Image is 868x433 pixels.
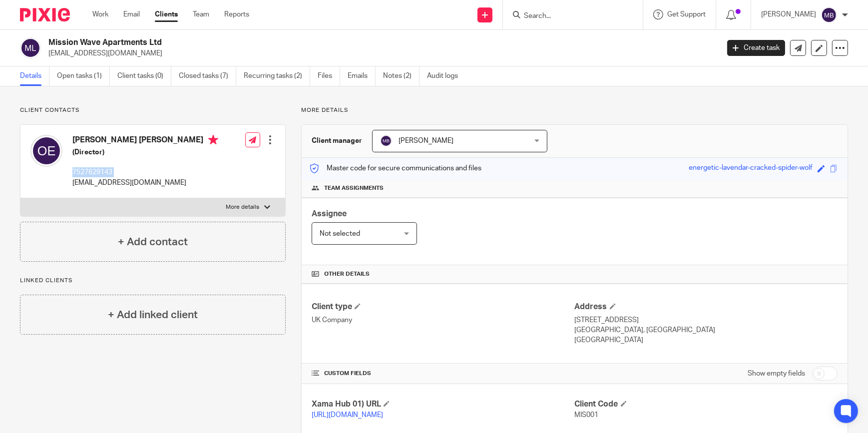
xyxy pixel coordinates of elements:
a: Reports [224,9,249,19]
a: [URL][DOMAIN_NAME] [312,412,383,419]
p: Linked clients [20,277,286,285]
a: Closed tasks (7) [179,66,236,86]
p: [EMAIL_ADDRESS][DOMAIN_NAME] [48,48,712,58]
p: More details [301,106,848,114]
p: [EMAIL_ADDRESS][DOMAIN_NAME] [72,178,218,188]
h2: Mission Wave Apartments Ltd [48,37,579,48]
a: Audit logs [427,66,465,86]
a: Email [123,9,140,19]
p: Client contacts [20,106,286,114]
h3: Client manager [312,136,362,146]
input: Search [523,12,613,21]
a: Details [20,66,49,86]
i: Primary [208,135,218,145]
a: Notes (2) [383,66,420,86]
img: svg%3E [20,37,41,58]
p: 7527629143 [72,167,218,177]
a: Recurring tasks (2) [244,66,310,86]
p: UK Company [312,315,574,325]
p: More details [226,203,259,211]
a: Files [318,66,340,86]
span: Get Support [667,11,706,18]
a: Client tasks (0) [117,66,171,86]
span: Team assignments [324,184,384,192]
a: Clients [155,9,178,19]
img: svg%3E [821,7,837,23]
h5: (Director) [72,147,218,157]
span: Other details [324,270,370,278]
span: [PERSON_NAME] [399,137,453,144]
h4: Address [575,302,838,312]
h4: + Add contact [118,234,188,250]
span: MIS001 [575,412,599,419]
a: Team [193,9,209,19]
p: [STREET_ADDRESS] [575,315,838,325]
p: Master code for secure communications and files [309,163,481,173]
img: svg%3E [30,135,62,167]
h4: Xama Hub 01) URL [312,399,574,410]
img: Pixie [20,8,70,21]
p: [PERSON_NAME] [761,9,816,19]
p: [GEOGRAPHIC_DATA] [575,335,838,345]
h4: + Add linked client [108,307,198,323]
a: Create task [727,40,785,56]
p: [GEOGRAPHIC_DATA], [GEOGRAPHIC_DATA] [575,325,838,335]
label: Show empty fields [748,369,805,379]
img: svg%3E [380,135,392,147]
h4: Client Code [575,399,838,410]
span: Not selected [320,230,360,237]
a: Open tasks (1) [57,66,110,86]
div: energetic-lavendar-cracked-spider-wolf [689,163,813,174]
h4: CUSTOM FIELDS [312,370,574,378]
span: Assignee [312,210,347,218]
h4: Client type [312,302,574,312]
h4: [PERSON_NAME] [PERSON_NAME] [72,135,218,147]
a: Work [92,9,108,19]
a: Emails [348,66,376,86]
